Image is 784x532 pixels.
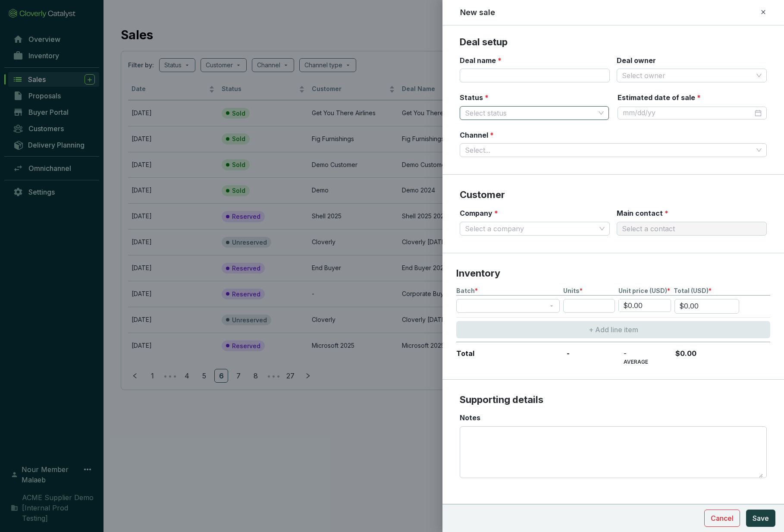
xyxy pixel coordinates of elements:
[674,349,736,365] p: $0.00
[456,321,770,338] button: + Add line item
[624,359,670,365] p: AVERAGE
[456,286,560,295] p: Batch
[460,393,767,406] p: Supporting details
[460,208,498,218] label: Company
[460,93,489,102] label: Status
[460,7,495,18] h2: New sale
[460,36,767,49] p: Deal setup
[746,510,775,527] button: Save
[623,108,753,118] input: mm/dd/yy
[618,93,701,102] label: Estimated date of sale
[456,349,560,365] p: Total
[618,286,667,295] span: Unit price (USD)
[460,413,480,422] label: Notes
[460,189,767,201] p: Customer
[711,513,734,523] span: Cancel
[460,56,502,65] label: Deal name
[753,513,769,523] span: Save
[563,349,615,365] p: -
[624,349,670,359] p: -
[460,130,494,140] label: Channel
[617,56,656,65] label: Deal owner
[563,286,615,295] p: Units
[617,208,668,218] label: Main contact
[704,510,740,527] button: Cancel
[456,267,770,280] p: Inventory
[674,286,709,295] span: Total (USD)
